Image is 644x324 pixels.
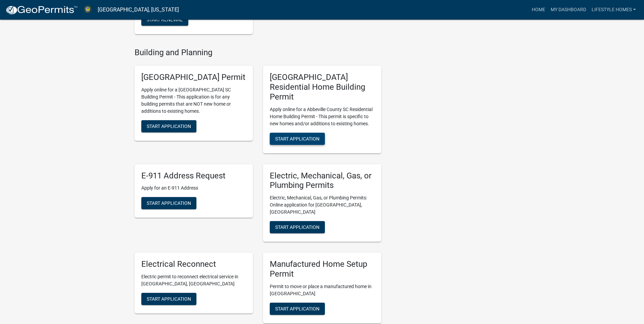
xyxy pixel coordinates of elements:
[275,306,319,311] span: Start Application
[147,124,191,129] span: Start Application
[141,120,196,132] button: Start Application
[270,194,375,216] p: Electric, Mechanical, Gas, or Plumbing Permits: Online application for [GEOGRAPHIC_DATA], [GEOGRA...
[135,48,381,58] h4: Building and Planning
[98,4,179,16] a: [GEOGRAPHIC_DATA], [US_STATE]
[141,259,246,269] h5: Electrical Reconnect
[270,221,325,233] button: Start Application
[275,136,319,141] span: Start Application
[270,171,375,191] h5: Electric, Mechanical, Gas, or Plumbing Permits
[83,5,92,14] img: Abbeville County, South Carolina
[141,86,246,115] p: Apply online for a [GEOGRAPHIC_DATA] SC Building Permit - This application is for any building pe...
[270,283,375,297] p: Permit to move or place a manufactured home in [GEOGRAPHIC_DATA]
[147,296,191,302] span: Start Application
[141,273,246,287] p: Electric permit to reconnect electrical service in [GEOGRAPHIC_DATA], [GEOGRAPHIC_DATA]
[548,3,589,16] a: My Dashboard
[270,259,375,279] h5: Manufactured Home Setup Permit
[147,200,191,206] span: Start Application
[270,106,375,127] p: Apply online for a Abbeville County SC Residential Home Building Permit - This permit is specific...
[141,197,196,209] button: Start Application
[270,133,325,145] button: Start Application
[529,3,548,16] a: Home
[589,3,639,16] a: Lifestyle Homes
[141,293,196,305] button: Start Application
[141,14,188,26] button: Start Renewal
[141,72,246,82] h5: [GEOGRAPHIC_DATA] Permit
[270,303,325,315] button: Start Application
[275,224,319,230] span: Start Application
[147,17,183,22] span: Start Renewal
[270,72,375,102] h5: [GEOGRAPHIC_DATA] Residential Home Building Permit
[141,185,246,192] p: Apply for an E-911 Address
[141,171,246,181] h5: E-911 Address Request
